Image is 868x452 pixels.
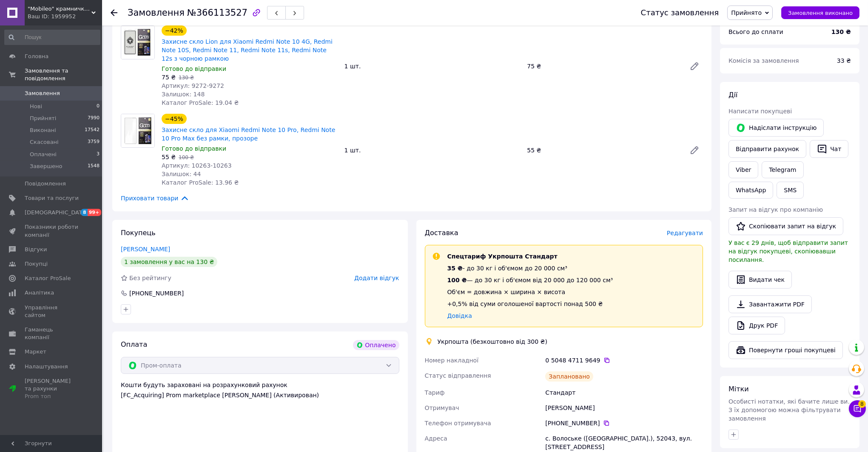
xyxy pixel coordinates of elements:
[425,404,459,411] span: Отримувач
[121,257,217,267] div: 1 замовлення у вас на 130 ₴
[25,363,68,371] span: Налаштування
[545,419,703,427] div: [PHONE_NUMBER]
[447,312,472,319] a: Довідка
[667,230,703,236] span: Редагувати
[837,57,851,64] span: 33 ₴
[121,246,170,253] a: [PERSON_NAME]
[447,300,613,308] div: +0,5% від суми оголошеної вартості понад 500 ₴
[25,393,79,400] div: Prom топ
[858,400,866,408] span: 8
[729,385,749,393] span: Мітки
[25,209,88,216] span: [DEMOGRAPHIC_DATA]
[88,209,102,216] span: 99+
[729,295,812,313] a: Завантажити PDF
[729,206,823,213] span: Запит на відгук про компанію
[729,108,792,115] span: Написати покупцеві
[447,288,613,296] div: Об'єм = довжина × ширина × висота
[777,182,804,199] button: SMS
[121,26,154,59] img: Захисне скло Lion для Xiaomi Redmi Note 10 4G, Redmi Note 10S, Redmi Note 11, Redmi Note 11s, Red...
[524,60,683,72] div: 75 ₴
[162,154,176,160] span: 55 ₴
[162,179,239,186] span: Каталог ProSale: 13.96 ₴
[729,91,737,99] span: Дії
[545,356,703,365] div: 0 5048 4711 9649
[425,420,491,427] span: Телефон отримувача
[25,246,47,253] span: Відгуки
[341,60,524,72] div: 1 шт.
[179,75,194,81] span: 130 ₴
[341,144,524,156] div: 1 шт.
[88,163,100,170] span: 1548
[121,114,154,147] img: Захисне скло для Xiaomi Redmi Note 10 Pro, Redmi Note 10 Pro Max без рамки, прозоре
[545,371,593,382] div: Заплановано
[353,340,399,350] div: Оплачено
[25,348,46,356] span: Маркет
[354,275,399,281] span: Додати відгук
[425,229,458,237] span: Доставка
[30,115,56,122] span: Прийняті
[28,13,102,20] div: Ваш ID: 1959952
[121,340,147,348] span: Оплата
[729,161,758,178] a: Viber
[162,99,239,106] span: Каталог ProSale: 19.04 ₴
[686,142,703,159] a: Редагувати
[25,289,54,297] span: Аналітика
[831,28,851,35] b: 130 ₴
[686,58,703,75] a: Редагувати
[729,239,848,263] span: У вас є 29 днів, щоб відправити запит на відгук покупцеві, скопіювавши посилання.
[81,209,88,216] span: 8
[25,180,66,188] span: Повідомлення
[162,162,232,169] span: Артикул: 10263-10263
[447,264,613,272] div: - до 30 кг і об'ємом до 20 000 см³
[88,138,100,146] span: 3759
[447,277,467,284] span: 100 ₴
[121,194,189,203] span: Приховати товари
[111,8,117,17] div: Повернутися назад
[128,289,185,298] div: [PHONE_NUMBER]
[121,381,399,399] div: Кошти будуть зараховані на розрахунковий рахунок
[97,151,100,158] span: 3
[447,276,613,284] div: — до 30 кг і об'ємом від 20 000 до 120 000 см³
[30,151,57,158] span: Оплачені
[729,271,792,289] button: Видати чек
[128,8,185,18] span: Замовлення
[25,260,48,268] span: Покупці
[729,317,785,334] a: Друк PDF
[4,30,100,45] input: Пошук
[25,67,102,82] span: Замовлення та повідомлення
[729,119,824,137] button: Надіслати інструкцію
[788,10,853,16] span: Замовлення виконано
[425,435,447,442] span: Адреса
[30,138,59,146] span: Скасовані
[97,103,100,110] span: 0
[762,161,803,178] a: Telegram
[162,126,335,142] a: Захисне скло для Xiaomi Redmi Note 10 Pro, Redmi Note 10 Pro Max без рамки, прозоре
[729,28,783,35] span: Всього до сплати
[524,144,683,156] div: 55 ₴
[162,171,201,177] span: Залишок: 44
[425,372,491,379] span: Статус відправлення
[162,25,187,36] div: −42%
[25,275,71,282] span: Каталог ProSale
[25,53,48,60] span: Головна
[729,217,843,235] button: Скопіювати запит на відгук
[121,229,156,237] span: Покупець
[30,103,42,110] span: Нові
[129,275,171,281] span: Без рейтингу
[810,140,848,158] button: Чат
[28,5,91,13] span: "Mobileo" крамничка корисних товарів
[25,194,79,202] span: Товари та послуги
[30,126,56,134] span: Виконані
[447,265,463,272] span: 35 ₴
[25,377,79,401] span: [PERSON_NAME] та рахунки
[435,337,549,346] div: Укрпошта (безкоштовно від 300 ₴)
[162,82,224,89] span: Артикул: 9272-9272
[731,9,762,16] span: Прийнято
[447,253,558,260] span: Спецтариф Укрпошта Стандарт
[544,385,705,400] div: Стандарт
[162,145,226,152] span: Готово до відправки
[729,398,850,422] span: Особисті нотатки, які бачите лише ви. З їх допомогою можна фільтрувати замовлення
[187,8,248,18] span: №366113527
[25,90,60,97] span: Замовлення
[729,140,806,158] button: Відправити рахунок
